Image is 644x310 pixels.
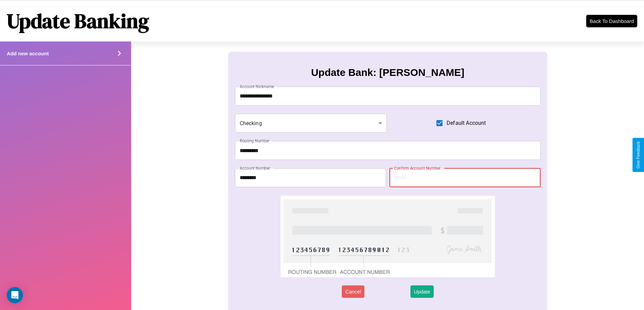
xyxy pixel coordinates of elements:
div: Checking [235,114,387,133]
label: Confirm Account Number [394,165,440,171]
button: Cancel [342,285,364,298]
div: Open Intercom Messenger [7,287,23,303]
button: Update [410,285,433,298]
h3: Update Bank: [PERSON_NAME] [311,67,464,78]
label: Account Number [240,165,270,171]
h1: Update Banking [7,7,149,35]
span: Default Account [447,119,486,127]
label: Routing Number [240,138,269,144]
h4: Add new account [7,51,49,56]
button: Back To Dashboard [586,15,637,27]
label: Account Nickname [240,84,274,89]
img: check [281,196,495,277]
div: Give Feedback [636,141,641,169]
